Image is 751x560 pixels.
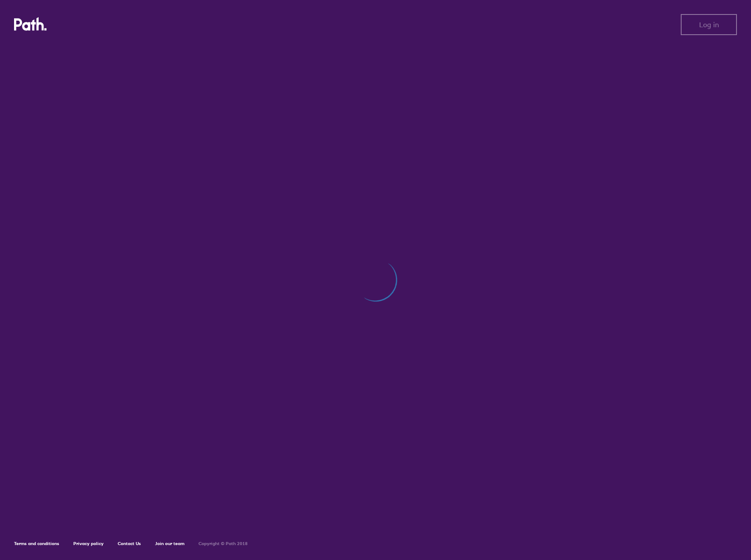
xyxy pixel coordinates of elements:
a: Join our team [155,541,184,546]
button: Log in [681,14,737,35]
h6: Copyright © Path 2018 [199,541,248,546]
a: Contact Us [118,541,141,546]
a: Privacy policy [73,541,104,546]
span: Log in [699,21,719,29]
a: Terms and conditions [14,541,59,546]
